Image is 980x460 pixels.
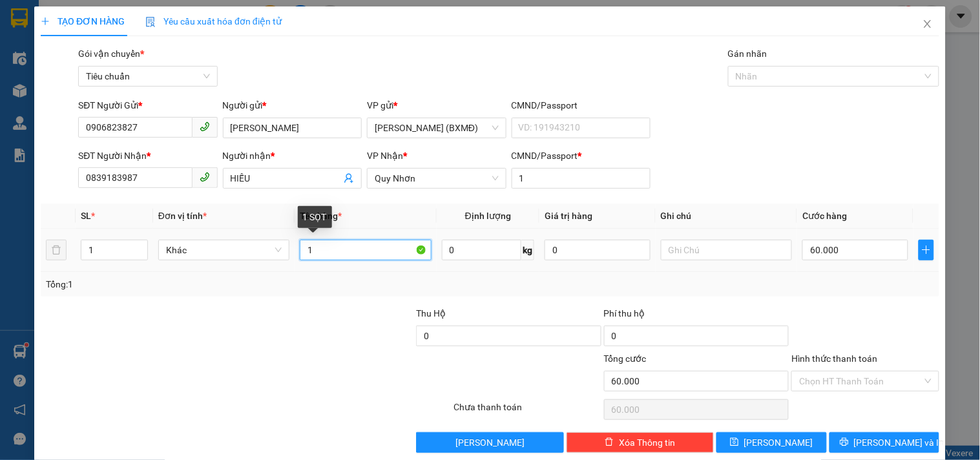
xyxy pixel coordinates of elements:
[123,11,154,25] span: Nhận:
[545,240,651,260] input: 0
[512,98,651,112] div: CMND/Passport
[829,432,939,453] button: printer[PERSON_NAME] và In
[604,353,647,364] span: Tổng cước
[223,149,362,163] div: Người nhận
[465,211,511,221] span: Định lượng
[123,11,227,40] div: [PERSON_NAME]
[416,432,563,453] button: [PERSON_NAME]
[923,19,933,29] span: close
[81,211,91,221] span: SL
[41,16,125,26] span: TẠO ĐƠN HÀNG
[910,6,946,43] button: Close
[123,74,227,89] div: 1
[521,240,534,260] span: kg
[158,211,207,221] span: Đơn vị tính
[11,71,114,89] div: 0865846008
[86,67,209,86] span: Tiêu chuẩn
[716,432,826,453] button: save[PERSON_NAME]
[300,240,431,260] input: VD: Bàn, Ghế
[344,173,354,183] span: user-add
[78,98,217,112] div: SĐT Người Gửi
[367,151,403,161] span: VP Nhận
[298,206,332,228] div: 1 SỌT
[200,121,210,132] span: phone
[452,400,602,423] div: Chưa thanh toán
[41,17,50,26] span: plus
[545,211,592,221] span: Giá trị hàng
[744,435,813,450] span: [PERSON_NAME]
[78,48,144,59] span: Gói vận chuyển
[791,353,877,364] label: Hình thức thanh toán
[455,435,525,450] span: [PERSON_NAME]
[375,169,498,188] span: Quy Nhơn
[200,172,210,182] span: phone
[661,240,792,260] input: Ghi Chú
[166,240,282,260] span: Khác
[802,211,847,221] span: Cước hàng
[11,56,114,71] div: HỒNG
[840,437,849,448] span: printer
[567,432,714,453] button: deleteXóa Thông tin
[512,149,651,163] div: CMND/Passport
[416,308,446,319] span: Thu Hộ
[619,435,675,450] span: Xóa Thông tin
[730,437,739,448] span: save
[854,435,944,450] span: [PERSON_NAME] và In
[46,277,379,291] div: Tổng: 1
[11,11,114,56] div: [PERSON_NAME] (BXMĐ)
[123,56,227,74] div: 0395714428
[656,204,797,229] th: Ghi chú
[604,306,789,326] div: Phí thu hộ
[145,17,156,27] img: icon
[11,11,31,25] span: Gửi:
[919,245,933,255] span: plus
[919,240,934,260] button: plus
[605,437,614,448] span: delete
[375,118,498,138] span: Hồ Chí Minh (BXMĐ)
[46,240,67,260] button: delete
[223,98,362,112] div: Người gửi
[78,149,217,163] div: SĐT Người Nhận
[728,48,767,59] label: Gán nhãn
[123,40,227,56] div: MẬN
[367,98,506,112] div: VP gửi
[145,16,282,26] span: Yêu cầu xuất hóa đơn điện tử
